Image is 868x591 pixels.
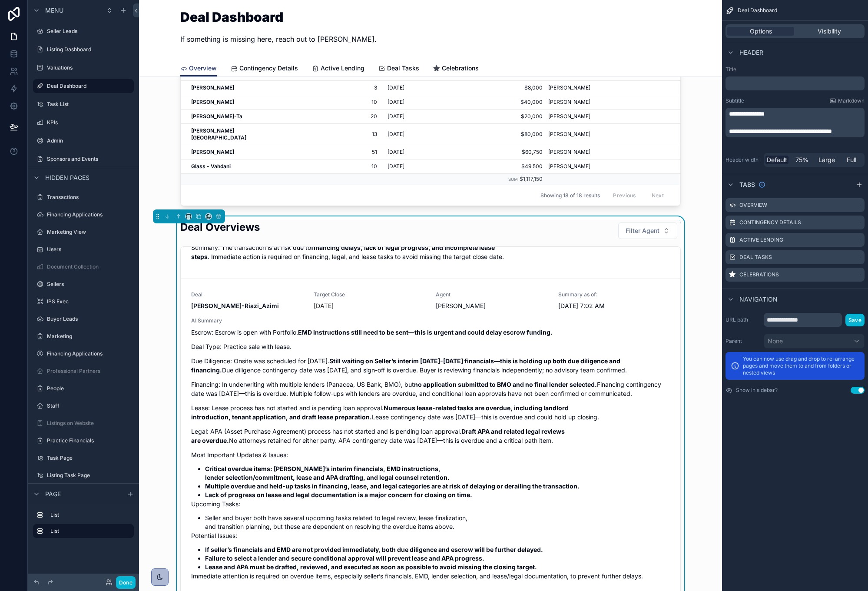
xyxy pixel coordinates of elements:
label: Valuations [47,64,132,71]
a: Markdown [829,97,865,104]
span: Celebrations [442,64,479,73]
label: Professional Partners [47,368,132,375]
label: Listings on Website [47,420,132,427]
div: scrollable content [726,76,865,90]
span: Filter Agent [626,226,659,235]
small: Sum [508,177,518,182]
p: If something is missing here, reach out to [PERSON_NAME]. [180,34,377,44]
span: Agent [436,291,548,298]
a: Admin [33,134,134,148]
a: Overview [180,60,217,77]
a: Valuations [33,61,134,75]
p: Deal Type: Practice sale with lease. [191,342,670,351]
span: Deal Dashboard [738,7,777,14]
label: Financing Applications [47,350,132,357]
label: Practice Financials [47,437,132,444]
label: Listing Task Page [47,472,132,479]
p: Escrow: Escrow is open with Portfolio. [191,328,670,337]
p: Legal: APA (Asset Purchase Agreement) process has not started and is pending loan approval. No at... [191,427,670,445]
label: Sponsors and Events [47,156,132,163]
a: Marketing [33,329,134,343]
span: Deal Tasks [387,64,419,73]
span: Markdown [838,97,865,104]
a: KPIs [33,116,134,129]
h2: Deal Overviews [180,220,260,234]
button: None [764,334,865,349]
a: IPS Exec [33,295,134,309]
a: Listings on Website [33,416,134,430]
label: Financing Applications [47,211,132,218]
a: Financing Applications [33,208,134,222]
strong: Lease and APA must be drafted, reviewed, and executed as soon as possible to avoid missing the cl... [205,563,537,571]
label: Contingency Details [739,219,801,226]
span: [PERSON_NAME] [436,302,548,310]
span: Target Close [314,291,426,298]
label: Deal Tasks [739,254,772,261]
a: Task Page [33,451,134,465]
label: Users [47,246,132,253]
strong: Multiple overdue and held-up tasks in financing, lease, and legal categories are at risk of delay... [205,482,580,490]
a: Deal Tasks [378,60,419,78]
button: Done [116,576,136,589]
strong: Still waiting on Seller’s interim [DATE]-[DATE] financials—this is holding up both due diligence ... [191,357,622,374]
label: IPS Exec [47,298,132,305]
label: Transactions [47,194,132,201]
span: Showing 18 of 18 results [540,192,600,199]
label: Sellers [47,281,132,288]
a: Financing Applications [33,347,134,361]
strong: Lack of progress on lease and legal documentation is a major concern for closing on time. [205,491,472,498]
span: Contingency Details [239,64,298,73]
p: Potential Issues: [191,531,670,540]
div: scrollable content [28,504,139,547]
a: Sellers [33,277,134,291]
label: Staff [47,402,132,409]
span: Default [767,156,787,164]
p: Lease: Lease process has not started and is pending loan approval. Lease contingency date was [DA... [191,403,670,422]
label: Buyer Leads [47,315,132,322]
a: Professional Partners [33,364,134,378]
label: KPIs [47,119,132,126]
label: Deal Dashboard [47,83,129,90]
button: Save [845,314,865,326]
span: Full [847,156,856,164]
h1: Deal Dashboard [180,10,377,23]
span: Menu [45,6,63,15]
a: Active Lending [312,60,364,78]
label: Listing Dashboard [47,46,132,53]
span: Navigation [739,295,778,304]
p: Financing: In underwriting with multiple lenders (Panacea, US Bank, BMO), but Financing contingen... [191,380,670,398]
a: Listing Task Page [33,468,134,482]
a: Task List [33,97,134,111]
label: Celebrations [739,271,779,278]
p: Most Important Updates & Issues: [191,450,670,459]
a: Marketing View [33,225,134,239]
label: Admin [47,137,132,144]
p: Immediate attention is required on overdue items, especially seller’s financials, EMD, lender sel... [191,571,670,581]
label: Overview [739,202,767,209]
label: Title [726,66,865,73]
strong: If seller’s financials and EMD are not provided immediately, both due diligence and escrow will b... [205,546,543,553]
span: Active Lending [321,64,364,73]
label: People [47,385,132,392]
strong: Critical overdue items: [PERSON_NAME]’s interim financials, EMD instructions, lender selection/co... [205,465,450,481]
span: Overview [189,64,217,73]
p: Summary: The transaction is at risk due to . Immediate action is required on financing, legal, an... [191,243,670,261]
a: Staff [33,399,134,413]
label: Task List [47,101,132,108]
p: Due Diligence: Onsite was scheduled for [DATE]. Due diligence contingency date was [DATE], and si... [191,356,670,375]
span: AI Summary [191,317,670,324]
strong: no application submitted to BMO and no final lender selected. [414,381,597,388]
span: [DATE] 7:02 AM [558,302,670,310]
span: Header [739,48,763,57]
label: Header width [726,156,760,163]
label: Document Collection [47,263,132,270]
label: Show in sidebar? [736,387,778,394]
button: Select Button [618,222,677,239]
span: Summary as of: [558,291,670,298]
label: Subtitle [726,97,744,104]
p: You can now use drag and drop to re-arrange pages and move them to and from folders or nested views [743,355,859,376]
label: Seller Leads [47,28,132,35]
a: Transactions [33,190,134,204]
a: Users [33,242,134,256]
a: Document Collection [33,260,134,274]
